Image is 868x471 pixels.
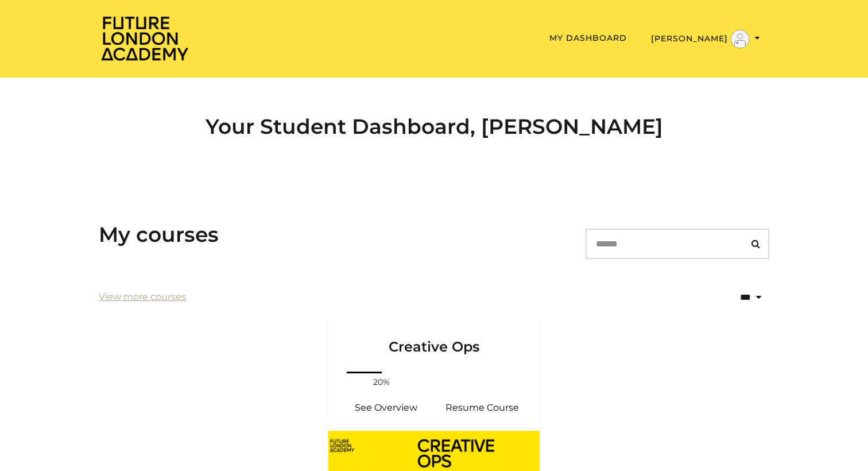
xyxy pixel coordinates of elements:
[338,394,434,422] a: Creative Ops: See Overview
[99,114,769,139] h2: Your Student Dashboard, [PERSON_NAME]
[328,320,540,369] a: Creative Ops
[342,320,526,356] h3: Creative Ops
[368,376,396,388] span: 20%
[99,15,191,61] img: Home Page
[99,222,219,247] h3: My courses
[99,290,186,304] a: View more courses
[549,33,627,43] a: My Dashboard
[434,394,530,422] a: Creative Ops: Resume Course
[648,29,764,49] button: Toggle menu
[703,284,769,311] select: status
